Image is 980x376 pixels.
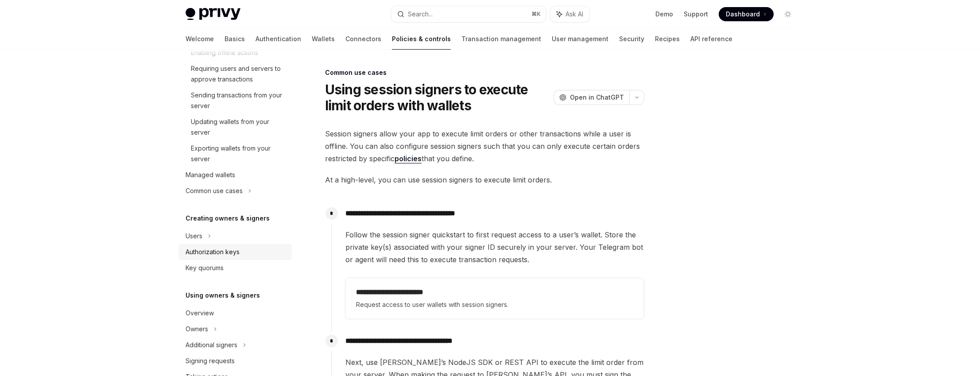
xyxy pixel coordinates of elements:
div: Owners [186,324,208,334]
a: Exporting wallets from your server [178,140,292,167]
a: User management [552,28,608,50]
div: Overview [186,308,214,318]
a: Sending transactions from your server [178,87,292,114]
h5: Using owners & signers [186,290,260,301]
a: Authorization keys [178,244,292,260]
span: At a high-level, you can use session signers to execute limit orders. [325,174,644,186]
a: Transaction management [461,28,541,50]
a: Signing requests [178,353,292,369]
a: Managed wallets [178,167,292,183]
a: Basics [225,28,245,50]
a: API reference [690,28,732,50]
div: Signing requests [186,356,235,366]
a: Connectors [345,28,381,50]
a: policies [395,154,422,163]
div: Managed wallets [186,170,235,180]
a: Recipes [655,28,680,50]
span: Open in ChatGPT [570,93,624,102]
img: light logo [186,8,240,20]
div: Users [186,231,202,241]
a: Requiring users and servers to approve transactions [178,61,292,87]
span: Request access to user wallets with session signers. [356,299,633,310]
span: ⌘ K [531,11,541,18]
div: Sending transactions from your server [191,90,287,111]
div: Key quorums [186,263,224,273]
div: Requiring users and servers to approve transactions [191,63,287,85]
button: Ask AI [550,6,589,22]
a: Security [619,28,644,50]
a: Key quorums [178,260,292,276]
span: Ask AI [566,10,583,19]
button: Open in ChatGPT [554,90,629,105]
div: Additional signers [186,340,237,350]
span: Dashboard [726,10,760,19]
span: Follow the session signer quickstart to first request access to a user’s wallet. Store the privat... [345,229,644,266]
a: Wallets [312,28,335,50]
div: Authorization keys [186,247,240,257]
button: Search...⌘K [391,6,546,22]
div: Search... [408,9,433,19]
h1: Using session signers to execute limit orders with wallets [325,81,550,113]
div: Common use cases [325,68,644,77]
h5: Creating owners & signers [186,213,270,224]
div: Exporting wallets from your server [191,143,287,164]
a: Welcome [186,28,214,50]
span: Session signers allow your app to execute limit orders or other transactions while a user is offl... [325,128,644,165]
a: Authentication [256,28,301,50]
a: Support [684,10,708,19]
div: Common use cases [186,186,243,196]
a: Overview [178,305,292,321]
a: Dashboard [719,7,774,21]
a: Demo [655,10,673,19]
a: Policies & controls [392,28,451,50]
div: Updating wallets from your server [191,116,287,138]
a: Updating wallets from your server [178,114,292,140]
button: Toggle dark mode [781,7,795,21]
